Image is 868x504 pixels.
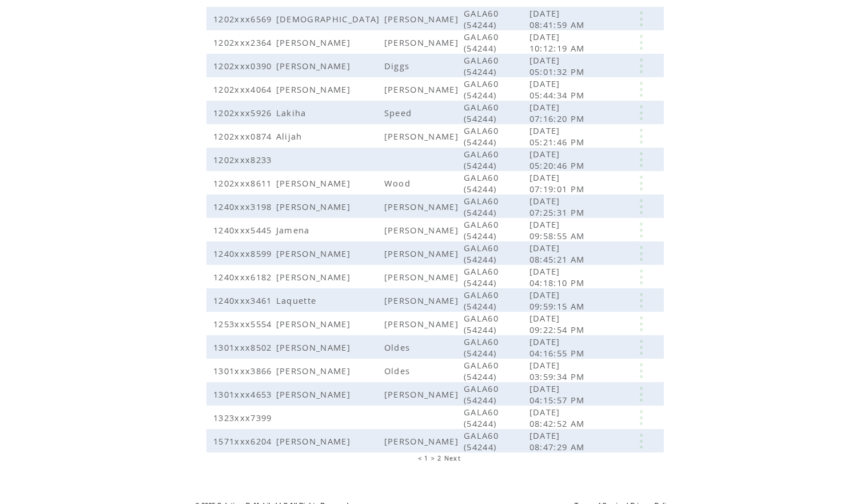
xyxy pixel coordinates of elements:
span: [DATE] 08:42:52 AM [529,406,588,429]
span: 1202xxx8611 [213,177,275,189]
span: GALA60 (54244) [464,336,499,359]
span: [PERSON_NAME] [276,342,353,353]
a: Next [444,454,461,462]
span: [DATE] 05:01:32 PM [529,54,588,77]
span: GALA60 (54244) [464,31,499,54]
span: [PERSON_NAME] [384,130,461,142]
span: 1240xxx8599 [213,248,275,259]
span: 1202xxx6569 [213,13,275,25]
span: 1202xxx4064 [213,84,275,95]
span: [PERSON_NAME] [384,84,461,95]
span: [DATE] 09:59:15 AM [529,289,588,312]
span: 1253xxx5554 [213,318,275,330]
span: [DATE] 03:59:34 PM [529,359,588,382]
span: GALA60 (54244) [464,148,499,171]
span: 1323xxx7399 [213,412,275,423]
span: [PERSON_NAME] [276,84,353,95]
span: < 1 > [418,454,436,462]
span: [PERSON_NAME] [276,318,353,330]
span: [PERSON_NAME] [276,271,353,283]
span: 1301xxx8502 [213,342,275,353]
span: [PERSON_NAME] [384,388,461,400]
span: [PERSON_NAME] [384,224,461,236]
span: GALA60 (54244) [464,125,499,148]
span: [PERSON_NAME] [384,248,461,259]
span: [DATE] 07:19:01 PM [529,172,588,195]
span: GALA60 (54244) [464,242,499,265]
span: Wood [384,177,413,189]
span: [DATE] 04:16:55 PM [529,336,588,359]
span: [PERSON_NAME] [276,37,353,48]
span: Oldes [384,365,413,376]
span: GALA60 (54244) [464,406,499,429]
span: [DEMOGRAPHIC_DATA] [276,13,383,25]
span: [DATE] 08:45:21 AM [529,242,588,265]
span: 1202xxx8233 [213,154,275,165]
span: GALA60 (54244) [464,78,499,101]
span: [PERSON_NAME] [384,201,461,212]
a: 2 [437,454,441,462]
span: 1240xxx5445 [213,224,275,236]
span: GALA60 (54244) [464,195,499,218]
span: GALA60 (54244) [464,7,499,30]
span: [DATE] 09:22:54 PM [529,312,588,335]
span: [PERSON_NAME] [276,177,353,189]
span: Jamena [276,224,313,236]
span: [DATE] 10:12:19 AM [529,31,588,54]
span: [PERSON_NAME] [384,435,461,447]
span: 1202xxx0390 [213,60,275,72]
span: 1571xxx6204 [213,435,275,447]
span: Oldes [384,342,413,353]
span: GALA60 (54244) [464,430,499,453]
span: [PERSON_NAME] [276,60,353,72]
span: [DATE] 09:58:55 AM [529,219,588,241]
span: Speed [384,107,415,118]
span: GALA60 (54244) [464,265,499,288]
span: 1240xxx6182 [213,271,275,283]
span: [PERSON_NAME] [276,201,353,212]
span: [PERSON_NAME] [384,271,461,283]
span: [DATE] 05:20:46 PM [529,148,588,171]
span: GALA60 (54244) [464,219,499,241]
span: [PERSON_NAME] [384,13,461,25]
span: GALA60 (54244) [464,289,499,312]
span: GALA60 (54244) [464,312,499,335]
span: Diggs [384,60,413,72]
span: 1202xxx5926 [213,107,275,118]
span: [PERSON_NAME] [384,318,461,330]
span: [DATE] 04:18:10 PM [529,265,588,288]
span: Alijah [276,130,305,142]
span: [DATE] 08:47:29 AM [529,430,588,453]
span: GALA60 (54244) [464,359,499,382]
span: GALA60 (54244) [464,101,499,124]
span: [DATE] 08:41:59 AM [529,7,588,30]
span: [PERSON_NAME] [276,388,353,400]
span: GALA60 (54244) [464,383,499,406]
span: 1202xxx0874 [213,130,275,142]
span: [DATE] 05:21:46 PM [529,125,588,148]
span: GALA60 (54244) [464,172,499,195]
span: 1202xxx2364 [213,37,275,48]
span: [DATE] 05:44:34 PM [529,78,588,101]
span: 1301xxx4653 [213,388,275,400]
span: [PERSON_NAME] [276,248,353,259]
span: [DATE] 07:25:31 PM [529,195,588,218]
span: [PERSON_NAME] [384,37,461,48]
span: 1240xxx3461 [213,295,275,306]
span: [PERSON_NAME] [276,365,353,376]
span: Lakiha [276,107,309,118]
span: [PERSON_NAME] [384,295,461,306]
span: [PERSON_NAME] [276,435,353,447]
span: [DATE] 04:15:57 PM [529,383,588,406]
span: [DATE] 07:16:20 PM [529,101,588,124]
span: GALA60 (54244) [464,54,499,77]
span: 1301xxx3866 [213,365,275,376]
span: Laquette [276,295,320,306]
span: 1240xxx3198 [213,201,275,212]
